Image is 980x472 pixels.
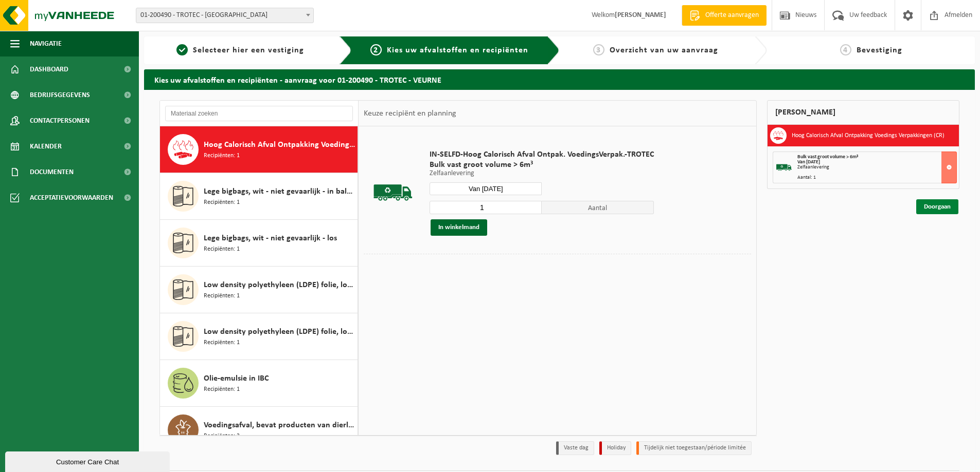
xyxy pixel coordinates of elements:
[359,101,461,126] div: Keuze recipiënt en planning
[556,441,594,455] li: Vaste dag
[204,431,240,441] span: Recipiënten: 3
[916,199,958,214] a: Doorgaan
[160,407,358,454] button: Voedingsafval, bevat producten van dierlijke oorsprong, gemengde verpakking (exclusief glas), cat...
[160,267,358,313] button: Low density polyethyleen (LDPE) folie, los, gekleurd Recipiënten: 1
[204,279,355,291] span: Low density polyethyleen (LDPE) folie, los, gekleurd
[204,244,240,254] span: Recipiënten: 1
[387,46,528,54] span: Kies uw afvalstoffen en recipiënten
[610,46,718,54] span: Overzicht van uw aanvraag
[615,11,666,19] strong: [PERSON_NAME]
[160,313,358,360] button: Low density polyethyleen (LDPE) folie, los, naturel Recipiënten: 1
[193,46,304,54] span: Selecteer hier een vestiging
[204,291,240,301] span: Recipiënten: 1
[30,31,62,56] span: Navigatie
[165,106,353,121] input: Materiaal zoeken
[370,44,382,55] span: 2
[204,185,355,198] span: Lege bigbags, wit - niet gevaarlijk - in balen
[144,69,975,89] h2: Kies uw afvalstoffen en recipiënten - aanvraag voor 01-200490 - TROTEC - VEURNE
[797,154,858,160] span: Bulk vast groot volume > 6m³
[30,82,90,108] span: Bedrijfsgegevens
[797,159,820,165] strong: Van [DATE]
[30,185,113,211] span: Acceptatievoorwaarden
[204,232,337,244] span: Lege bigbags, wit - niet gevaarlijk - los
[160,126,358,173] button: Hoog Calorisch Afval Ontpakking Voedings Verpakkingen (CR) Recipiënten: 1
[204,419,355,431] span: Voedingsafval, bevat producten van dierlijke oorsprong, gemengde verpakking (exclusief glas), cat...
[430,170,654,177] p: Zelfaanlevering
[30,108,90,134] span: Contactpersonen
[204,385,240,394] span: Recipiënten: 1
[430,160,654,170] span: Bulk vast groot volume > 6m³
[160,220,358,267] button: Lege bigbags, wit - niet gevaarlijk - los Recipiënten: 1
[176,44,188,55] span: 1
[703,10,761,21] span: Offerte aanvragen
[136,8,314,23] span: 01-200490 - TROTEC - VEURNE
[30,56,68,82] span: Dashboard
[30,159,74,185] span: Documenten
[840,44,851,55] span: 4
[5,449,172,472] iframe: chat widget
[160,173,358,220] button: Lege bigbags, wit - niet gevaarlijk - in balen Recipiënten: 1
[636,441,752,455] li: Tijdelijk niet toegestaan/période limitée
[204,338,240,348] span: Recipiënten: 1
[797,165,956,170] div: Zelfaanlevering
[599,441,631,455] li: Holiday
[682,5,767,26] a: Offerte aanvragen
[593,44,604,55] span: 3
[430,182,542,195] input: Selecteer datum
[857,46,902,54] span: Bevestiging
[160,360,358,407] button: Olie-emulsie in IBC Recipiënten: 1
[767,100,959,125] div: [PERSON_NAME]
[542,201,654,214] span: Aantal
[797,175,956,180] div: Aantal: 1
[204,198,240,207] span: Recipiënten: 1
[204,372,269,385] span: Olie-emulsie in IBC
[792,127,945,144] h3: Hoog Calorisch Afval Ontpakking Voedings Verpakkingen (CR)
[30,134,62,159] span: Kalender
[136,8,313,23] span: 01-200490 - TROTEC - VEURNE
[431,219,487,236] button: In winkelmand
[149,44,331,56] a: 1Selecteer hier een vestiging
[204,139,355,151] span: Hoog Calorisch Afval Ontpakking Voedings Verpakkingen (CR)
[204,151,240,161] span: Recipiënten: 1
[430,149,654,160] span: IN-SELFD-Hoog Calorisch Afval Ontpak. VoedingsVerpak.-TROTEC
[204,326,355,338] span: Low density polyethyleen (LDPE) folie, los, naturel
